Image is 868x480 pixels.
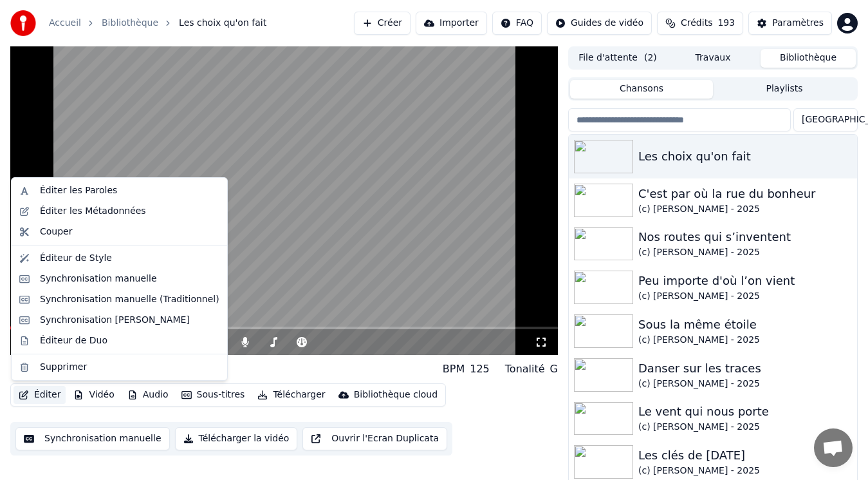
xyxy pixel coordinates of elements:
[14,386,66,404] button: Éditer
[176,386,250,404] button: Sous-titres
[570,49,665,68] button: File d'attente
[102,17,158,30] a: Bibliothèque
[10,360,135,378] div: Les choix qu'on fait
[416,12,487,35] button: Importer
[638,334,852,347] div: (c) [PERSON_NAME] - 2025
[49,17,81,30] a: Accueil
[638,421,852,434] div: (c) [PERSON_NAME] - 2025
[814,428,853,467] a: Ouvrir le chat
[681,17,712,30] span: Crédits
[665,49,761,68] button: Travaux
[40,293,219,306] div: Synchronisation manuelle (Traditionnel)
[49,17,266,30] nav: breadcrumb
[748,12,832,35] button: Paramètres
[40,226,72,238] div: Couper
[638,316,852,334] div: Sous la même étoile
[10,10,36,36] img: youka
[713,80,856,99] button: Playlists
[354,389,438,401] div: Bibliothèque cloud
[40,334,107,347] div: Éditeur de Duo
[175,427,298,450] button: Télécharger la vidéo
[443,361,465,377] div: BPM
[638,148,852,166] div: Les choix qu'on fait
[638,185,852,203] div: C'est par où la rue du bonheur
[638,290,852,303] div: (c) [PERSON_NAME] - 2025
[40,273,157,285] div: Synchronisation manuelle
[40,361,87,374] div: Supprimer
[638,465,852,477] div: (c) [PERSON_NAME] - 2025
[252,386,330,404] button: Télécharger
[638,272,852,290] div: Peu importe d'où l’on vient
[570,80,713,99] button: Chansons
[40,184,117,197] div: Éditer les Paroles
[302,427,447,450] button: Ouvrir l'Ecran Duplicata
[122,386,174,404] button: Audio
[638,403,852,421] div: Le vent qui nous porte
[644,52,657,64] span: ( 2 )
[772,17,824,30] div: Paramètres
[717,17,735,30] span: 193
[657,12,743,35] button: Crédits193
[492,12,542,35] button: FAQ
[638,378,852,390] div: (c) [PERSON_NAME] - 2025
[15,427,170,450] button: Synchronisation manuelle
[354,12,411,35] button: Créer
[40,252,112,265] div: Éditeur de Style
[638,360,852,378] div: Danser sur les traces
[470,361,490,377] div: 125
[547,12,652,35] button: Guides de vidéo
[761,49,856,68] button: Bibliothèque
[68,386,119,404] button: Vidéo
[40,314,190,327] div: Synchronisation [PERSON_NAME]
[638,203,852,216] div: (c) [PERSON_NAME] - 2025
[638,446,852,465] div: Les clés de [DATE]
[638,228,852,246] div: Nos routes qui s’inventent
[505,361,545,377] div: Tonalité
[179,17,266,30] span: Les choix qu'on fait
[40,205,146,218] div: Éditer les Métadonnées
[550,361,558,377] div: G
[638,246,852,259] div: (c) [PERSON_NAME] - 2025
